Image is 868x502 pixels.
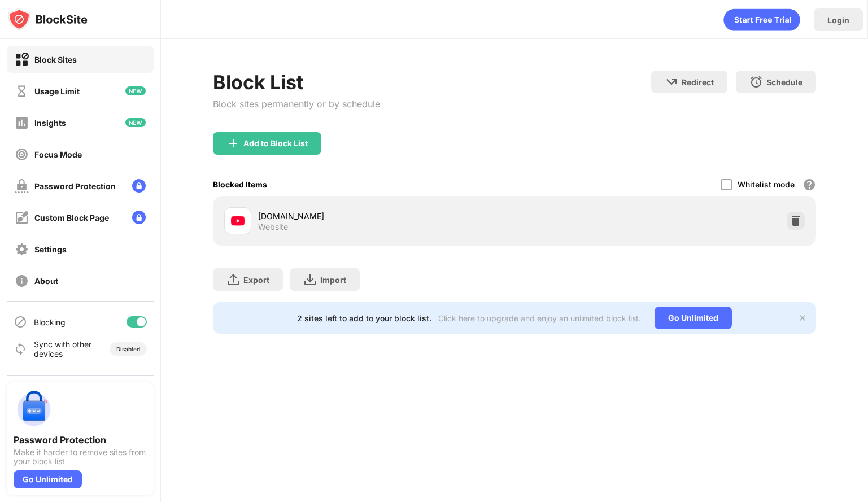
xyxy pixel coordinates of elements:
div: Insights [34,118,66,128]
div: Website [258,222,288,232]
div: Blocked Items [213,180,267,189]
img: blocking-icon.svg [14,315,27,329]
div: Settings [34,245,67,254]
div: Export [243,275,269,285]
div: Sync with other devices [34,339,92,359]
img: block-on.svg [15,53,29,67]
div: Make it harder to remove sites from your block list [14,448,147,466]
img: sync-icon.svg [14,342,27,356]
div: Go Unlimited [14,470,82,488]
div: Block List [213,71,380,94]
img: favicons [231,214,245,228]
img: insights-off.svg [15,116,29,130]
img: new-icon.svg [125,118,146,127]
div: animation [723,8,800,31]
div: Login [827,15,849,25]
div: Redirect [682,77,714,87]
div: Custom Block Page [34,213,109,222]
div: Import [320,275,346,285]
div: Click here to upgrade and enjoy an unlimited block list. [438,313,641,323]
div: Usage Limit [34,86,80,96]
img: customize-block-page-off.svg [15,211,29,225]
img: new-icon.svg [125,86,146,95]
div: Add to Block List [243,139,308,148]
img: lock-menu.svg [132,179,146,193]
div: Password Protection [34,181,116,191]
img: lock-menu.svg [132,211,146,224]
img: time-usage-off.svg [15,84,29,98]
img: x-button.svg [798,313,807,322]
div: About [34,276,58,286]
div: [DOMAIN_NAME] [258,210,514,222]
img: about-off.svg [15,274,29,288]
div: Schedule [766,77,802,87]
div: Go Unlimited [655,307,732,329]
div: 2 sites left to add to your block list. [297,313,431,323]
img: push-password-protection.svg [14,389,54,430]
img: password-protection-off.svg [15,179,29,193]
div: Block Sites [34,55,77,64]
div: Focus Mode [34,150,82,159]
img: settings-off.svg [15,242,29,256]
div: Blocking [34,317,66,327]
img: focus-off.svg [15,147,29,161]
div: Whitelist mode [738,180,795,189]
div: Block sites permanently or by schedule [213,98,380,110]
div: Disabled [116,346,140,352]
div: Password Protection [14,434,147,446]
img: logo-blocksite.svg [8,8,88,30]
